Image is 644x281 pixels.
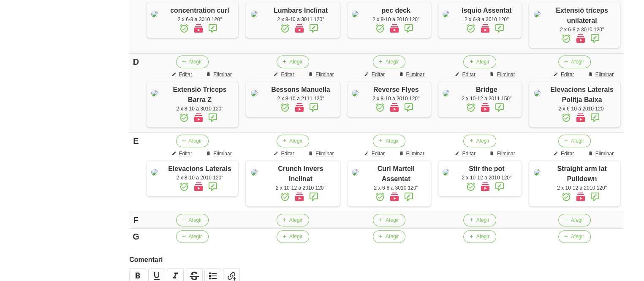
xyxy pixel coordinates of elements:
div: 2 x 8-10 a 2010 120" [366,95,427,102]
button: Eliminar [393,147,431,160]
span: Editar [179,71,192,78]
span: Straight arm lat Pulldown [557,165,606,182]
span: Afegir [386,233,399,240]
img: 8ea60705-12ae-42e8-83e1-4ba62b1261d5%2Factivities%2F16309-bessons-manuella-jpg.jpg [251,90,258,96]
span: Afegir [571,216,584,224]
img: 8ea60705-12ae-42e8-83e1-4ba62b1261d5%2Factivities%2F28747-elevacions-laterals-png.png [151,169,158,176]
button: Afegir [558,55,591,68]
button: Afegir [558,135,591,147]
div: 2 x 8-10 a 2010 120" [166,174,234,182]
div: 2 x 6-8 a 3010 120" [366,184,427,192]
button: Editar [548,147,581,160]
button: Editar [359,68,391,81]
button: Editar [548,68,581,81]
div: 2 x 8-10 a 2111 120" [265,95,336,102]
span: Editar [372,71,385,78]
span: Bridge [476,86,497,93]
span: Extensió Tríceps Barra Z [173,86,226,103]
span: Eliminar [406,71,424,78]
button: Editar [449,68,482,81]
span: Afegir [289,233,302,240]
div: 2 x 6-8 a 3010 120" [548,26,616,33]
button: Afegir [558,214,591,226]
span: Afegir [476,216,489,224]
span: Reverse Flyes [373,86,419,93]
span: Curl Martell Assentat [378,165,415,182]
img: 8ea60705-12ae-42e8-83e1-4ba62b1261d5%2Factivities%2F30268-bridge-jpg.jpg [443,90,449,96]
img: 8ea60705-12ae-42e8-83e1-4ba62b1261d5%2Factivities%2F66596-straight-arm-pulldown-png.png [534,169,541,176]
span: Afegir [476,233,489,240]
button: Afegir [463,55,496,68]
span: Afegir [386,137,399,145]
button: Afegir [277,214,309,226]
button: Eliminar [201,147,238,160]
span: pec deck [381,7,410,14]
div: 2 x 8-10 a 3011 120" [265,16,336,23]
span: Stir the pot [469,165,504,172]
div: 2 x 10-12 a 2010 120" [456,174,517,182]
div: 2 x 10-12 a 2011 150" [456,95,517,102]
label: Comentari [129,255,624,265]
img: 8ea60705-12ae-42e8-83e1-4ba62b1261d5%2Factivities%2Fconcentration%20curl.jpg [151,11,158,17]
span: Afegir [289,216,302,224]
div: E [133,135,139,147]
button: Editar [166,147,198,160]
button: Editar [166,68,198,81]
div: 2 x 6-10 a 2010 120" [548,105,616,113]
span: Editar [561,71,574,78]
button: Afegir [463,214,496,226]
span: Elevacions Laterals Politja Baixa [550,86,613,103]
span: Afegir [386,58,399,66]
span: Afegir [289,58,302,66]
button: Eliminar [303,147,340,160]
div: 2 x 8-10 a 2010 120" [366,16,427,23]
button: Afegir [463,230,496,243]
img: 8ea60705-12ae-42e8-83e1-4ba62b1261d5%2Factivities%2Fsingle%20arm%20triceps.jpg [534,11,541,17]
button: Afegir [373,214,405,226]
button: Afegir [277,230,309,243]
span: Editar [561,150,574,157]
div: F [133,214,139,226]
span: Afegir [476,58,489,66]
span: Editar [462,71,475,78]
img: 8ea60705-12ae-42e8-83e1-4ba62b1261d5%2Factivities%2F46408-isquio-assentat-png.png [443,11,449,17]
span: Afegir [571,58,584,66]
span: Afegir [386,216,399,224]
span: Afegir [289,137,302,145]
button: Editar [268,68,301,81]
button: Eliminar [303,68,340,81]
button: Afegir [373,55,405,68]
button: Afegir [176,55,209,68]
span: Editar [281,71,294,78]
button: Afegir [373,230,405,243]
div: G [133,230,139,243]
img: 8ea60705-12ae-42e8-83e1-4ba62b1261d5%2Factivities%2F45028-curl-martell-assentat-jpg.jpg [352,169,359,176]
span: Lumbars Inclinat [274,7,328,14]
div: 2 x 6-8 a 3010 120" [456,16,517,23]
button: Afegir [277,135,309,147]
span: Eliminar [213,71,231,78]
div: 2 x 8-10 a 3010 120" [166,105,234,113]
span: concentration curl [170,7,229,14]
span: Eliminar [497,71,515,78]
button: Eliminar [583,68,620,81]
img: 8ea60705-12ae-42e8-83e1-4ba62b1261d5%2Factivities%2F79468-elevacions-laterals-politja-baixa-jpg.jpg [534,90,541,96]
span: Afegir [571,137,584,145]
div: D [133,55,139,68]
img: 8ea60705-12ae-42e8-83e1-4ba62b1261d5%2Factivities%2F20131-lumbars-inclinat-jpg.jpg [251,11,258,17]
button: Eliminar [583,147,620,160]
img: 8ea60705-12ae-42e8-83e1-4ba62b1261d5%2Factivities%2F7692-stir-the-pot-jpg.jpg [443,169,449,176]
span: Editar [462,150,475,157]
span: Editar [281,150,294,157]
span: Eliminar [315,71,334,78]
button: Afegir [176,214,209,226]
img: 8ea60705-12ae-42e8-83e1-4ba62b1261d5%2Factivities%2Fpec%20deck.jpg [352,11,359,17]
span: Afegir [189,216,202,224]
div: 2 x 10-12 a 2010 120" [265,184,336,192]
span: Afegir [189,137,202,145]
span: Eliminar [315,150,334,157]
span: Eliminar [595,71,614,78]
button: Eliminar [201,68,238,81]
button: Editar [449,147,482,160]
button: Afegir [463,135,496,147]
